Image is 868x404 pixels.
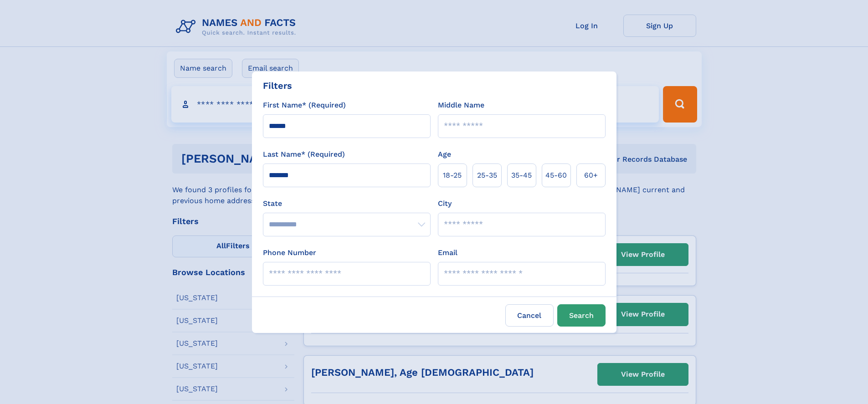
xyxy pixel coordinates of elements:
label: Last Name* (Required) [263,149,345,160]
label: Middle Name [438,100,484,111]
label: Email [438,247,457,258]
label: Age [438,149,451,160]
label: Cancel [505,304,554,327]
div: Filters [263,79,292,92]
span: 60+ [584,170,598,181]
label: First Name* (Required) [263,100,346,111]
span: 35‑45 [511,170,532,181]
label: City [438,198,452,209]
span: 18‑25 [443,170,462,181]
label: State [263,198,431,209]
button: Search [557,304,606,327]
span: 45‑60 [545,170,567,181]
span: 25‑35 [477,170,497,181]
label: Phone Number [263,247,316,258]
